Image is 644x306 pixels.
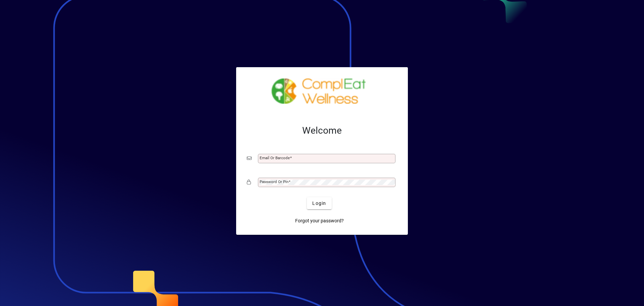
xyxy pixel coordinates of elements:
[307,197,331,209] button: Login
[292,215,346,227] a: Forgot your password?
[260,179,288,184] mat-label: Password or Pin
[295,217,344,224] span: Forgot your password?
[247,125,397,136] h2: Welcome
[260,156,290,160] mat-label: Email or Barcode
[312,200,326,207] span: Login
